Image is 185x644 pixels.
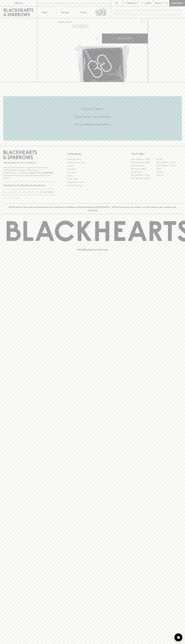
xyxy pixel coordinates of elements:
a: Gift Cards [67,171,118,174]
img: bubble-icon [177,636,180,639]
button: SUBSCRIBE [41,189,54,195]
a: Brunswick West [131,164,156,167]
p: FIND US [14,2,23,5]
a: [GEOGRAPHIC_DATA] [131,177,156,180]
input: Try "Pinot noir" [121,10,180,15]
button: Add to wishlist [72,25,89,28]
div: Call to action block [3,96,182,141]
input: e.g. jane@blackheartsandsparrows.com.au [5,190,40,194]
img: 34733.png [56,27,148,82]
a: Privacy Policy [67,177,118,180]
strong: Liquor License #32064953 [29,172,53,174]
h5: Across Melbourne Metro [3,122,182,127]
a: [GEOGRAPHIC_DATA] [131,174,156,177]
a: Geelong [156,170,182,174]
a: [GEOGRAPHIC_DATA] [156,161,182,164]
a: [GEOGRAPHIC_DATA] [131,161,156,164]
a: Shipping Information [67,180,118,184]
a: Tastings [56,6,74,18]
p: Subscribe to The Blackhearts Newsletter [3,184,54,187]
p: Wishlist [127,2,137,5]
a: SHOP [66,21,72,23]
p: OTHER AREAS [67,152,118,156]
p: Shop [42,11,47,14]
a: Careers [67,164,118,167]
a: Braddon [156,158,182,161]
a: Fitzroy North [131,170,156,174]
a: [PERSON_NAME] [131,167,156,170]
button: ADD TO CART [102,34,148,43]
button: Add to wishlist [139,19,147,26]
p: Login [145,2,151,5]
p: $0.00 [155,2,162,5]
h5: Uber Same-Day Delivery [3,114,182,119]
p: Sibling owned and run since [DATE] [3,161,54,164]
h5: Click & Collect [3,107,182,111]
a: Stores [74,6,93,18]
a: Contact Us [67,167,118,171]
a: [GEOGRAPHIC_DATA] [131,158,156,161]
p: Tastings [61,11,69,14]
p: Stores [80,11,87,14]
a: FAQ's [67,174,118,177]
a: Bottle Drop FAQ's [67,158,118,161]
p: Checkout [171,2,183,5]
p: SUBSCRIBE [42,191,53,194]
a: HOME [58,21,64,23]
p: It is against the law to sell or supply alcohol to, or to obtain alcohol on behalf of a person un... [3,166,54,179]
a: Prahran [156,174,182,177]
p: 0 [166,2,167,4]
p: OUR STORES [131,152,182,156]
a: Terms & Conditions [67,184,118,187]
button: Shop [37,6,56,18]
a: [GEOGRAPHIC_DATA] [156,164,182,167]
p: We will never spam you [3,197,54,199]
a: Fitzroy [156,167,182,170]
a: Business & Bulk Gifting [67,161,118,164]
p: ADD TO CART [118,37,132,40]
p: Blackhearts & Sparrows acknowledges the traditional Custodians of land throughout [GEOGRAPHIC_DAT... [5,206,180,212]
